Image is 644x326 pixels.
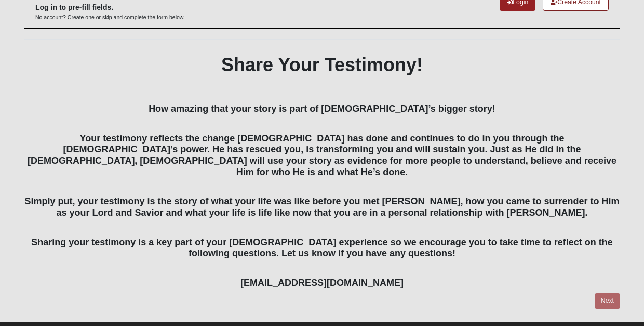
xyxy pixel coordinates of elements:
h4: Your testimony reflects the change [DEMOGRAPHIC_DATA] has done and continues to do in you through... [24,122,620,178]
h6: Log in to pre-fill fields. [35,3,185,12]
h4: Sharing your testimony is a key part of your [DEMOGRAPHIC_DATA] experience so we encourage you to... [24,226,620,259]
p: No account? Create one or skip and complete the form below. [35,14,185,21]
h1: Share Your Testimony! [24,54,620,76]
h4: [EMAIL_ADDRESS][DOMAIN_NAME] [24,266,620,289]
h4: Simply put, your testimony is the story of what your life was like before you met [PERSON_NAME], ... [24,185,620,219]
h4: How amazing that your story is part of [DEMOGRAPHIC_DATA]’s bigger story! [24,103,620,115]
